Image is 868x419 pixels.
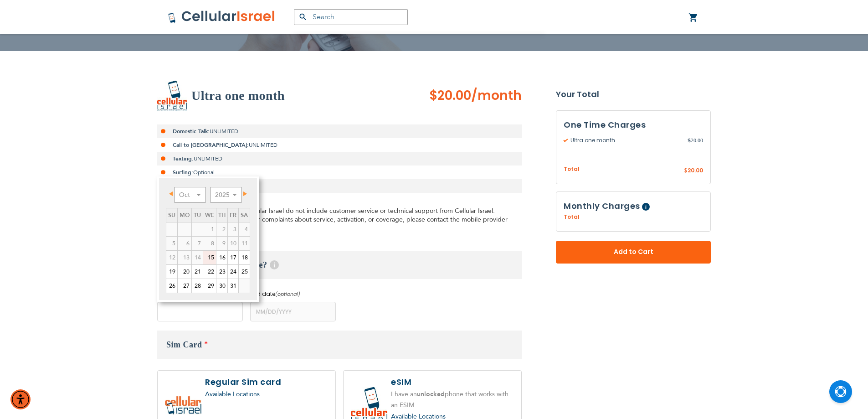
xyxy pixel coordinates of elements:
a: 24 [228,265,238,279]
input: MM/DD/YYYY [250,302,336,321]
strong: Your Total [556,88,711,101]
span: Ultra one month [564,136,688,145]
li: UNLIMITED [157,138,522,152]
span: 6 [178,237,191,250]
input: Search [294,9,408,25]
a: 20 [178,265,191,279]
span: 20.00 [688,136,703,145]
label: End date [250,290,336,298]
span: 4 [239,222,250,236]
span: 5 [166,237,177,250]
span: $20.00 [429,87,471,104]
span: Total [564,213,580,221]
span: /month [471,87,522,105]
strong: Surfing: [173,169,193,176]
span: Total [564,165,580,174]
span: 8 [203,237,216,250]
li: 30 DAYS [157,179,522,193]
span: Wednesday [205,211,214,219]
span: 7 [192,237,203,250]
a: 29 [203,279,216,293]
span: 1 [203,222,216,236]
span: 20.00 [688,166,703,174]
a: 16 [216,251,227,264]
span: Help [270,260,279,269]
span: Sim Card [166,340,202,349]
span: Thursday [218,211,226,219]
a: 27 [178,279,191,293]
a: 25 [239,265,250,279]
li: UNLIMITED [157,124,522,138]
li: UNLIMITED [157,152,522,166]
a: 17 [228,251,238,264]
li: Optional [157,166,522,179]
span: Add to Cart [586,247,681,257]
button: Add to Cart [556,241,711,264]
span: 11 [239,237,250,250]
a: 19 [166,265,177,279]
a: 23 [216,265,227,279]
a: 31 [228,279,238,293]
div: Accessibility Menu [10,389,31,409]
span: Monthly Charges [564,200,640,212]
a: 21 [192,265,203,279]
a: Next [238,188,249,200]
span: Monday [180,211,190,219]
input: MM/DD/YYYY [157,302,243,321]
span: Tuesday [194,211,201,219]
strong: Texting: [173,155,194,162]
span: 14 [192,251,203,264]
span: 2 [216,222,227,236]
a: 30 [216,279,227,293]
span: Friday [230,211,236,219]
a: 15 [203,251,216,264]
a: Available Locations [205,390,260,398]
li: Ultra (Tmobile) [157,193,522,207]
span: Prev [169,191,173,196]
a: 28 [192,279,203,293]
span: 3 [228,222,238,236]
i: (optional) [275,290,300,298]
span: $ [688,136,691,145]
p: Prepaid plans purchased from Cellular Israel do not include customer service or technical support... [157,207,522,233]
span: 9 [216,237,227,250]
img: Ultra one month [157,81,187,111]
strong: Call to [GEOGRAPHIC_DATA]: [173,141,249,149]
h2: Ultra one month [191,87,285,105]
img: Cellular Israel Logo [168,10,276,24]
span: Saturday [241,211,248,219]
strong: Domestic Talk: [173,128,210,135]
span: Help [642,203,650,211]
span: 12 [166,251,177,264]
span: Sunday [168,211,175,219]
select: Select month [174,187,206,203]
h3: When do you need service? [157,251,522,279]
span: 13 [178,251,191,264]
a: Prev [167,188,178,200]
a: 18 [239,251,250,264]
span: Next [243,191,247,196]
select: Select year [210,187,242,203]
span: $ [684,167,688,175]
h3: One Time Charges [564,118,703,132]
span: 10 [228,237,238,250]
a: 26 [166,279,177,293]
a: 22 [203,265,216,279]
